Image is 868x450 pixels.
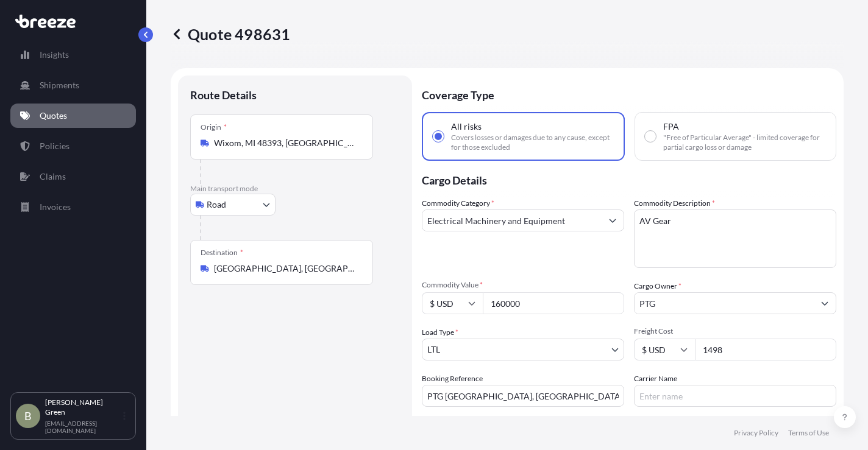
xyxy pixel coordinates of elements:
input: FPA"Free of Particular Average" - limited coverage for partial cargo loss or damage [645,131,656,142]
label: Cargo Owner [634,280,681,292]
p: Invoices [40,201,71,213]
span: Road [207,199,226,211]
p: Route Details [190,88,257,102]
input: Enter name [634,385,836,407]
span: Freight Cost [634,326,836,336]
input: Type amount [483,292,624,314]
input: Your internal reference [422,385,624,407]
span: "Free of Particular Average" - limited coverage for partial cargo loss or damage [663,133,826,152]
p: Claims [40,171,66,183]
a: Policies [10,134,136,158]
span: LTL [427,343,440,356]
span: Covers losses or damages due to any cause, except for those excluded [451,133,614,152]
input: All risksCovers losses or damages due to any cause, except for those excluded [433,131,444,142]
input: Enter amount [695,339,836,360]
span: All risks [451,121,482,133]
label: Booking Reference [422,373,483,385]
p: Cargo Details [422,161,836,197]
a: Shipments [10,73,136,97]
p: [EMAIL_ADDRESS][DOMAIN_NAME] [45,420,121,434]
span: Load Type [422,326,458,339]
a: Invoices [10,195,136,219]
button: Show suggestions [814,292,836,314]
span: B [24,410,32,422]
p: Policies [40,140,69,152]
a: Insights [10,43,136,67]
input: Origin [214,137,358,149]
a: Claims [10,164,136,189]
button: Select transport [190,194,276,216]
div: Destination [201,248,243,258]
a: Privacy Policy [734,428,778,438]
p: Insights [40,49,69,61]
textarea: AV Gear [634,209,836,268]
label: Commodity Category [422,197,494,209]
button: LTL [422,339,624,360]
p: Quote 498631 [171,24,290,44]
button: Show suggestions [602,209,624,231]
p: [PERSON_NAME] Green [45,398,121,417]
span: FPA [663,121,679,133]
p: Coverage Type [422,76,836,112]
label: Commodity Description [634,197,715,209]
span: Commodity Value [422,280,624,290]
a: Quotes [10,104,136,128]
input: Destination [214,262,358,275]
div: Origin [201,122,227,132]
input: Select a commodity type [422,209,602,231]
p: Quotes [40,110,67,122]
label: Carrier Name [634,373,677,385]
p: Shipments [40,79,79,91]
a: Terms of Use [788,428,829,438]
p: Main transport mode [190,184,400,194]
input: Full name [635,292,814,314]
